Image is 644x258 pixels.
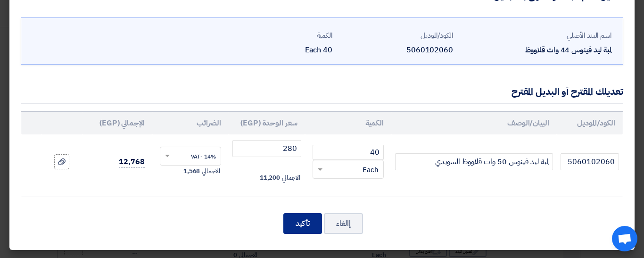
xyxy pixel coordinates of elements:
[557,112,623,134] th: الكود/الموديل
[324,213,363,234] button: إالغاء
[232,140,301,157] input: أدخل سعر الوحدة
[160,147,221,166] ng-select: VAT
[561,153,619,170] input: الموديل
[229,112,305,134] th: سعر الوحدة (EGP)
[340,30,453,41] div: الكود/الموديل
[461,44,611,56] div: لمبة ليد فينوس 44 وات قلاووظ
[283,213,322,234] button: تأكيد
[305,112,391,134] th: الكمية
[395,153,553,170] input: Add Item Description
[183,166,200,176] span: 1,568
[83,112,152,134] th: الإجمالي (EGP)
[119,156,144,168] span: 12,768
[363,165,379,175] span: Each
[219,30,332,41] div: الكمية
[391,112,557,134] th: البيان/الوصف
[313,145,384,160] input: RFQ_STEP1.ITEMS.2.AMOUNT_TITLE
[461,30,611,41] div: اسم البند الأصلي
[612,226,637,251] a: Open chat
[202,166,220,176] span: الاجمالي
[260,173,280,183] span: 11,200
[512,84,623,99] div: تعديلك المقترح أو البديل المقترح
[152,112,229,134] th: الضرائب
[282,173,300,183] span: الاجمالي
[219,44,332,56] div: 40 Each
[340,44,453,56] div: 5060102060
